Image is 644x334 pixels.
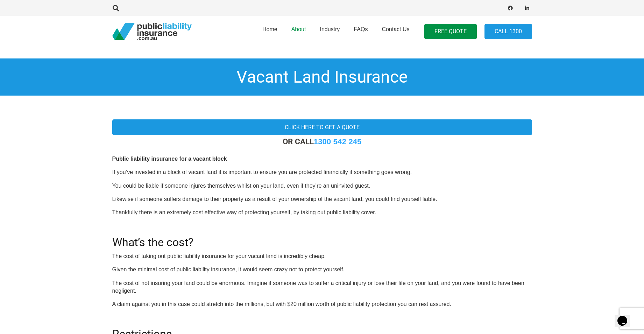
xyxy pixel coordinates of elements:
[262,26,277,32] span: Home
[112,168,532,176] p: If you’ve invested in a block of vacant land it is important to ensure you are protected financia...
[615,306,637,327] iframe: chat widget
[112,252,532,260] p: The cost of taking out public liability insurance for your vacant land is incredibly cheap.
[255,14,284,49] a: Home
[484,24,532,40] a: Call 1300
[109,5,123,11] a: Search
[112,119,532,135] a: Click here to get a quote
[424,24,477,40] a: FREE QUOTE
[112,279,532,295] p: The cost of not insuring your land could be enormous. Imagine if someone was to suffer a critical...
[112,195,532,203] p: Likewise if someone suffers damage to their property as a result of your ownership of the vacant ...
[320,26,340,32] span: Industry
[347,14,375,49] a: FAQs
[375,14,416,49] a: Contact Us
[112,209,532,216] p: Thankfully there is an extremely cost effective way of protecting yourself, by taking out public ...
[112,300,532,308] p: A claim against you in this case could stretch into the millions, but with $20 million worth of p...
[112,23,192,40] a: pli_logotransparent
[112,227,532,249] h2: What’s the cost?
[112,182,532,190] p: You could be liable if someone injures themselves whilst on your land, even if they’re an uninvit...
[112,266,532,273] p: Given the minimal cost of public liability insurance, it would seem crazy not to protect yourself.
[291,26,306,32] span: About
[382,26,409,32] span: Contact Us
[112,156,227,162] b: Public liability insurance for a vacant block
[284,14,313,49] a: About
[283,137,362,146] strong: OR CALL
[505,3,515,13] a: Facebook
[354,26,368,32] span: FAQs
[314,137,362,146] a: 1300 542 245
[522,3,532,13] a: LinkedIn
[313,14,347,49] a: Industry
